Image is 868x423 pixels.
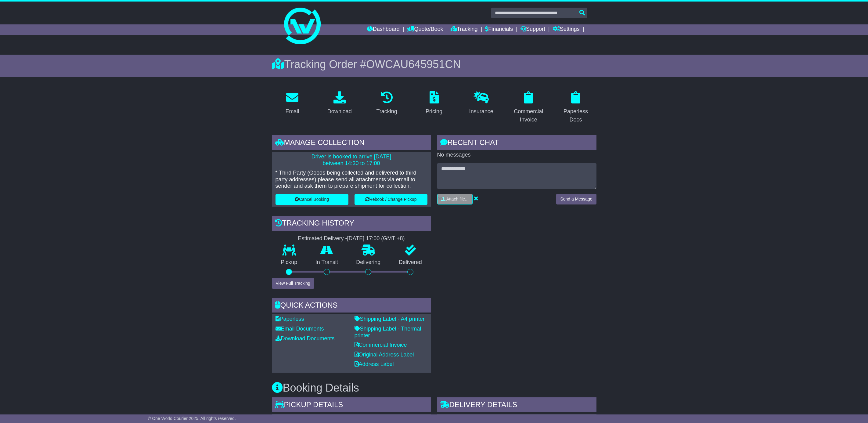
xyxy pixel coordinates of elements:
[355,194,427,205] button: Rebook / Change Pickup
[355,326,421,338] a: Shipping Label - Thermal printer
[272,58,596,71] div: Tracking Order #
[372,89,401,118] a: Tracking
[276,170,427,190] p: * Third Party (Goods being collected and delivered to third party addresses) please send all atta...
[437,135,596,152] div: RECENT CHAT
[437,397,596,414] div: Delivery Details
[272,235,431,242] div: Estimated Delivery -
[451,24,477,35] a: Tracking
[323,89,356,118] a: Download
[355,316,425,322] a: Shipping Label - A4 printer
[407,24,443,35] a: Quote/Book
[390,259,431,266] p: Delivered
[272,259,307,266] p: Pickup
[272,298,431,314] div: Quick Actions
[485,24,513,35] a: Financials
[272,216,431,232] div: Tracking history
[355,342,407,348] a: Commercial Invoice
[437,152,596,158] p: No messages
[355,352,414,358] a: Original Address Label
[520,24,545,35] a: Support
[285,107,299,116] div: Email
[148,416,236,421] span: © One World Courier 2025. All rights reserved.
[512,107,545,124] div: Commercial Invoice
[272,278,314,289] button: View Full Tracking
[272,135,431,152] div: Manage collection
[276,154,427,167] p: Driver is booked to arrive [DATE] between 14:30 to 17:00
[469,107,493,116] div: Insurance
[367,24,400,35] a: Dashboard
[272,382,596,394] h3: Booking Details
[276,194,348,205] button: Cancel Booking
[556,194,596,204] button: Send a Message
[426,107,442,116] div: Pricing
[355,361,394,367] a: Address Label
[555,89,596,126] a: Paperless Docs
[281,89,303,118] a: Email
[276,326,324,332] a: Email Documents
[422,89,446,118] a: Pricing
[276,316,304,322] a: Paperless
[347,259,390,266] p: Delivering
[306,259,347,266] p: In Transit
[559,107,592,124] div: Paperless Docs
[347,235,405,242] div: [DATE] 17:00 (GMT +8)
[327,107,352,116] div: Download
[272,397,431,414] div: Pickup Details
[276,335,335,342] a: Download Documents
[376,107,397,116] div: Tracking
[553,24,580,35] a: Settings
[508,89,549,126] a: Commercial Invoice
[465,89,497,118] a: Insurance
[366,58,461,70] span: OWCAU645951CN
